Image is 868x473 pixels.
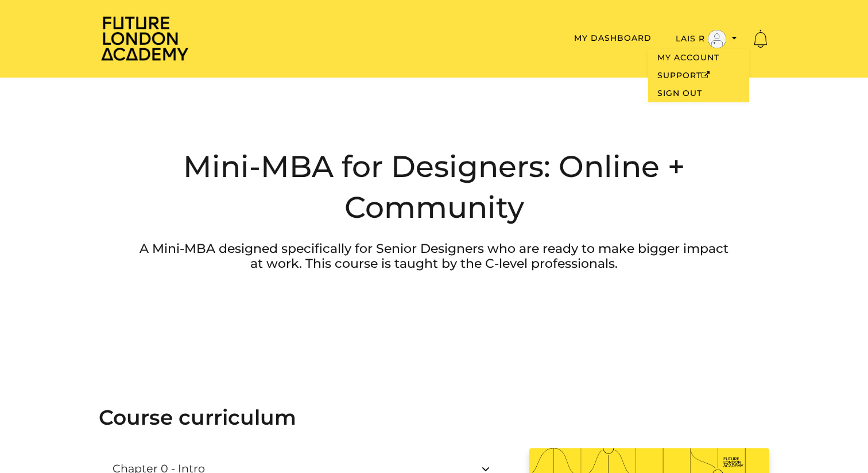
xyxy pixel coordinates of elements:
h2: Course curriculum [99,405,769,430]
a: My Dashboard [574,33,652,43]
a: My Account [648,49,749,67]
img: Home Page [99,15,191,61]
a: Sign Out [648,84,749,102]
p: A Mini-MBA designed specifically for Senior Designers who are ready to make bigger impact at work... [132,241,735,272]
h2: Mini-MBA for Designers: Online + Community [132,147,735,227]
a: SupportOpen in a new window [648,67,749,84]
i: Open in a new window [702,71,710,79]
button: Toggle menu [672,29,741,49]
